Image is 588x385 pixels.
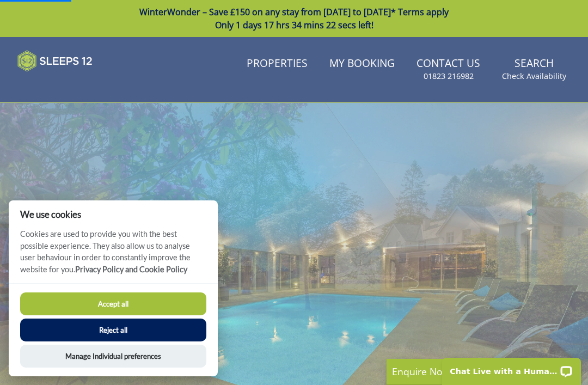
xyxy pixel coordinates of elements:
p: Enquire Now [392,364,555,378]
a: My Booking [325,52,399,76]
iframe: LiveChat chat widget [435,351,588,385]
small: 01823 216982 [424,71,474,82]
a: SearchCheck Availability [498,52,571,87]
img: Sleeps 12 [17,50,93,72]
a: Privacy Policy and Cookie Policy [75,265,187,274]
p: Cookies are used to provide you with the best possible experience. They also allow us to analyse ... [9,228,218,283]
button: Accept all [20,292,206,315]
small: Check Availability [502,71,566,82]
button: Manage Individual preferences [20,345,206,368]
span: Only 1 days 17 hrs 34 mins 22 secs left! [215,19,373,31]
iframe: Customer reviews powered by Trustpilot [12,78,126,88]
button: Reject all [20,319,206,341]
a: Properties [242,52,312,76]
h2: We use cookies [9,209,218,219]
a: Contact Us01823 216982 [412,52,485,87]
